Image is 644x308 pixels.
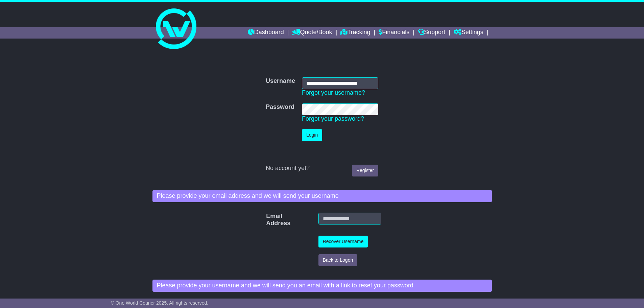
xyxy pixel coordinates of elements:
a: Financials [379,27,409,39]
a: Settings [454,27,483,39]
div: Please provide your email address and we will send your username [152,190,492,202]
div: Please provide your username and we will send you an email with a link to reset your password [152,280,492,292]
span: © One World Courier 2025. All rights reserved. [111,300,209,306]
a: Dashboard [248,27,284,39]
a: Quote/Book [292,27,332,39]
a: Register [352,165,378,176]
label: Password [266,103,294,111]
label: Username [266,77,295,85]
div: No account yet? [266,165,378,172]
a: Forgot your username? [302,89,365,96]
a: Forgot your password? [302,115,364,122]
button: Recover Username [318,236,368,247]
button: Login [302,129,322,141]
button: Back to Logon [318,254,358,266]
a: Support [418,27,445,39]
label: Email Address [263,213,275,227]
a: Tracking [340,27,370,39]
